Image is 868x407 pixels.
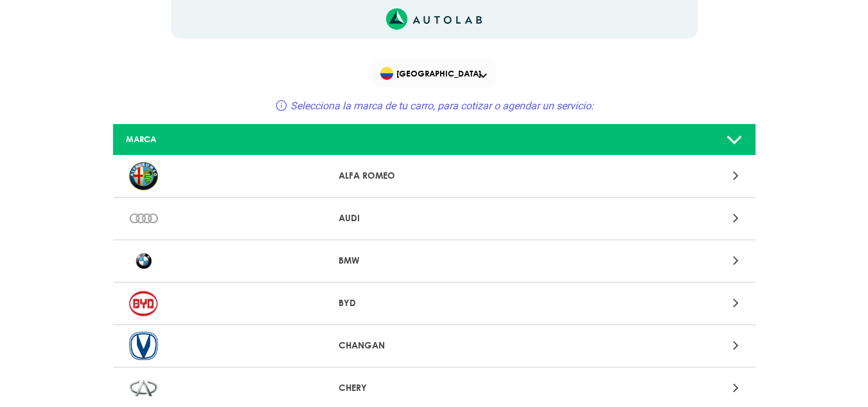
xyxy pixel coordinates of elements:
[113,124,756,156] a: MARCA
[290,100,594,112] span: Selecciona la marca de tu carro, para cotizar o agendar un servicio:
[129,204,158,233] img: AUDI
[116,133,328,145] div: MARCA
[129,374,158,402] img: CHERY
[129,332,158,360] img: CHANGAN
[339,339,529,352] p: CHANGAN
[339,212,529,225] p: AUDI
[129,289,158,318] img: BYD
[129,162,158,190] img: ALFA ROMEO
[373,59,496,87] div: Flag of COLOMBIA[GEOGRAPHIC_DATA]
[380,64,490,82] span: [GEOGRAPHIC_DATA]
[339,381,529,395] p: CHERY
[380,67,393,80] img: Flag of COLOMBIA
[129,247,158,275] img: BMW
[386,12,482,24] a: Link al sitio de autolab
[339,254,529,267] p: BMW
[339,296,529,310] p: BYD
[339,169,529,183] p: ALFA ROMEO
